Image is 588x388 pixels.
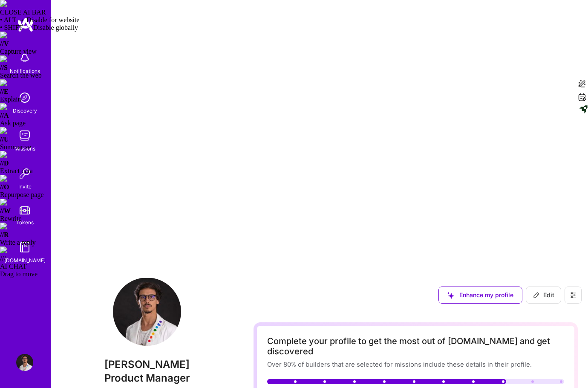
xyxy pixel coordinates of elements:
span: Edit [533,291,554,299]
a: User Avatar [14,354,35,371]
img: User Avatar [113,278,181,346]
button: Enhance my profile [438,287,522,304]
img: User Avatar [16,354,33,371]
span: Product Manager [104,372,190,384]
span: Enhance my profile [447,291,513,299]
span: [PERSON_NAME] [68,358,226,371]
div: Over 80% of builders that are selected for missions include these details in their profile. [267,360,564,369]
i: icon SuggestedTeams [447,292,454,299]
div: Complete your profile to get the most out of [DOMAIN_NAME] and get discovered [267,336,564,356]
button: Edit [526,287,561,304]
